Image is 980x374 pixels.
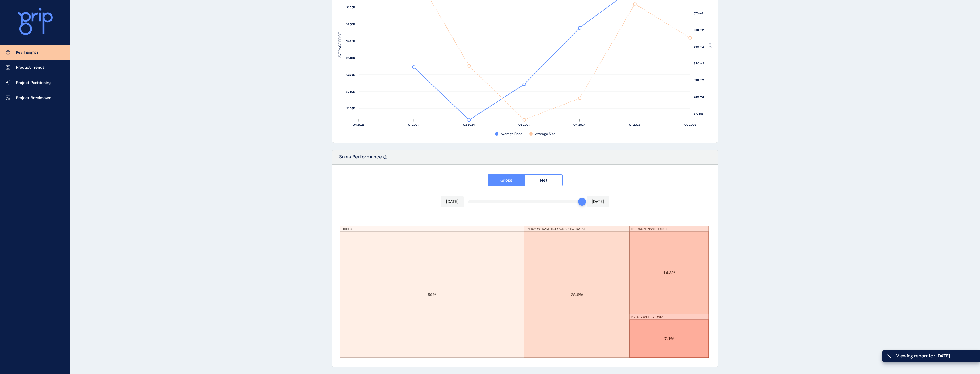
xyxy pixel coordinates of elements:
[488,174,525,186] button: Gross
[16,95,51,101] p: Project Breakdown
[694,11,704,15] text: 670 m2
[708,42,712,48] text: SIZE
[501,132,522,136] span: Average Price
[592,199,604,205] p: [DATE]
[16,50,38,55] p: Key Insights
[694,112,703,115] text: 610 m2
[694,62,704,65] text: 640 m2
[446,199,458,205] p: [DATE]
[896,353,975,359] span: Viewing report for [DATE]
[540,177,547,183] span: Net
[16,65,45,71] p: Product Trends
[525,174,563,186] button: Net
[535,132,555,136] span: Average Size
[500,177,512,183] span: Gross
[694,28,704,32] text: 660 m2
[16,80,52,86] p: Project Positioning
[339,154,382,164] p: Sales Performance
[694,78,704,82] text: 630 m2
[694,95,704,99] text: 620 m2
[694,45,704,48] text: 650 m2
